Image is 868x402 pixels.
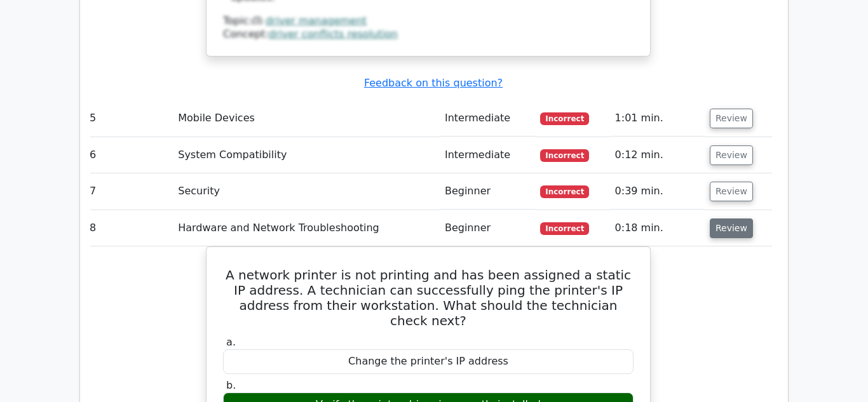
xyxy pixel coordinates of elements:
[440,100,536,137] td: Intermediate
[540,222,589,235] span: Incorrect
[610,210,705,246] td: 0:18 min.
[710,218,753,238] button: Review
[173,210,440,246] td: Hardware and Network Troubleshooting
[440,137,536,173] td: Intermediate
[223,15,634,28] div: Topic:
[173,173,440,210] td: Security
[440,210,536,246] td: Beginner
[540,185,589,198] span: Incorrect
[440,173,536,210] td: Beginner
[222,267,635,328] h5: A network printer is not printing and has been assigned a static IP address. A technician can suc...
[710,109,753,128] button: Review
[710,182,753,201] button: Review
[85,210,173,246] td: 8
[226,379,236,391] span: b.
[540,112,589,125] span: Incorrect
[223,349,634,374] div: Change the printer's IP address
[226,336,236,348] span: a.
[540,149,589,162] span: Incorrect
[364,77,503,89] a: Feedback on this question?
[85,100,173,137] td: 5
[710,145,753,165] button: Review
[610,173,705,210] td: 0:39 min.
[610,100,705,137] td: 1:01 min.
[269,28,398,40] a: driver conflicts resolution
[223,28,634,41] div: Concept:
[173,137,440,173] td: System Compatibility
[610,137,705,173] td: 0:12 min.
[266,15,367,27] a: driver management
[85,137,173,173] td: 6
[85,173,173,210] td: 7
[173,100,440,137] td: Mobile Devices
